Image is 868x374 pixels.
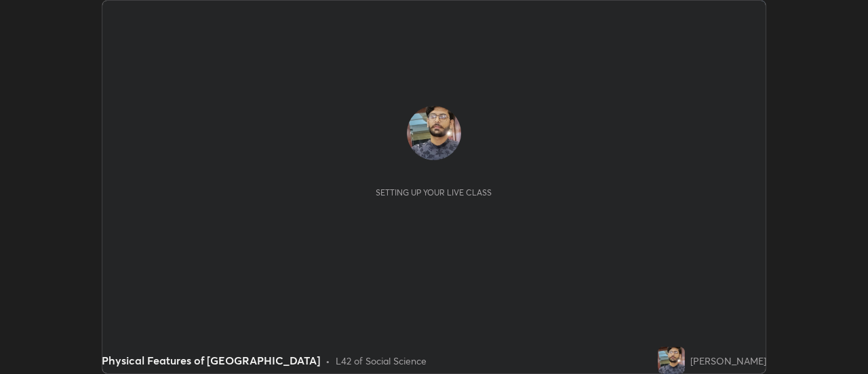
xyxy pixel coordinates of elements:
img: 5ef75ea5679a4b71ba87e36e7d6e78e8.jpg [407,106,461,160]
div: Setting up your live class [376,187,492,198]
div: L42 of Social Science [336,354,427,368]
div: [PERSON_NAME] [690,354,766,368]
div: Physical Features of [GEOGRAPHIC_DATA] [102,352,320,369]
img: 5ef75ea5679a4b71ba87e36e7d6e78e8.jpg [658,347,685,374]
div: • [325,354,330,368]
